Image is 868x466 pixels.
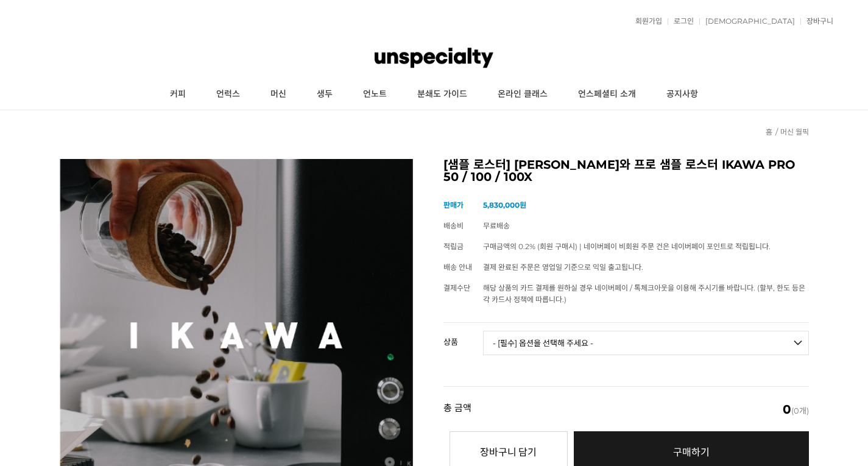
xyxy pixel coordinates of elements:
img: 언스페셜티 몰 [375,40,493,76]
a: 언노트 [348,79,402,110]
span: 판매가 [443,200,464,210]
a: 생두 [302,79,348,110]
a: 로그인 [668,18,694,25]
a: 커피 [155,79,201,110]
a: 분쇄도 가이드 [402,79,482,110]
span: 배송 안내 [443,263,472,272]
span: 무료배송 [483,221,510,230]
span: (0개) [783,403,809,415]
a: 공지사항 [651,79,713,110]
a: 온라인 클래스 [482,79,563,110]
span: 결제수단 [443,283,470,292]
a: 홈 [766,127,772,136]
th: 상품 [443,323,483,351]
em: 0 [783,402,791,417]
strong: 5,830,000원 [483,200,526,210]
a: 언럭스 [201,79,255,110]
strong: 총 금액 [443,403,471,415]
span: 구매금액의 0.2% (회원 구매시) | 네이버페이 비회원 주문 건은 네이버페이 포인트로 적립됩니다. [483,242,771,251]
a: [DEMOGRAPHIC_DATA] [699,18,795,25]
a: 머신 [255,79,302,110]
span: 배송비 [443,221,464,230]
span: 결제 완료된 주문은 영업일 기준으로 익일 출고됩니다. [483,263,643,272]
span: 적립금 [443,242,464,251]
span: 해당 상품의 카드 결제를 원하실 경우 네이버페이 / 톡체크아웃을 이용해 주시기를 바랍니다. (할부, 한도 등은 각 카드사 정책에 따릅니다.) [483,283,805,304]
a: 언스페셜티 소개 [563,79,651,110]
a: 장바구니 [800,18,833,25]
a: 머신 월픽 [780,127,809,136]
span: 구매하기 [673,447,710,458]
a: 회원가입 [629,18,662,25]
h2: [샘플 로스터] [PERSON_NAME]와 프로 샘플 로스터 IKAWA PRO 50 / 100 / 100X [443,159,809,183]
